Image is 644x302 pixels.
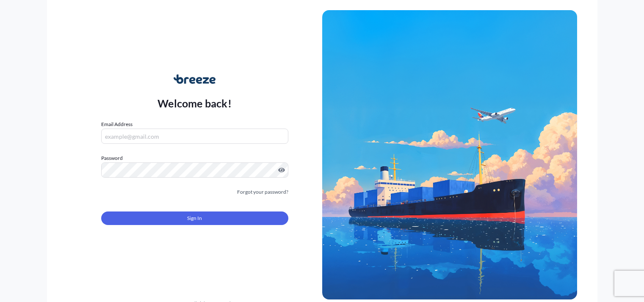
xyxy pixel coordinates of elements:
p: Welcome back! [158,96,232,110]
label: Email Address [101,120,133,129]
label: Password [101,154,288,162]
span: Sign In [187,214,202,222]
button: Show password [278,167,285,173]
img: Ship illustration [322,10,577,299]
a: Forgot your password? [237,188,288,196]
button: Sign In [101,211,288,225]
input: example@gmail.com [101,129,288,144]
